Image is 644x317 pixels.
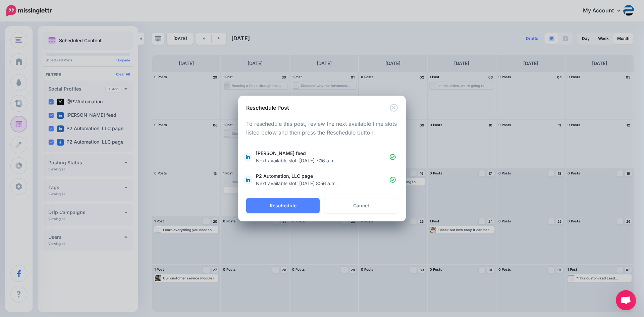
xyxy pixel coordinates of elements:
a: [PERSON_NAME] feed Next available slot: [DATE] 7:16 a.m. [245,150,399,164]
span: Next available slot: [DATE] 8:56 a.m. [256,180,337,186]
p: To reschedule this post, review the next available time slots listed below and then press the Res... [246,120,398,137]
a: Cancel [324,198,398,213]
span: Next available slot: [DATE] 7:16 a.m. [256,158,336,163]
h5: Reschedule Post [246,104,289,112]
button: Reschedule [246,198,320,213]
span: [PERSON_NAME] feed [256,150,390,164]
a: P2 Automation, LLC page Next available slot: [DATE] 8:56 a.m. [245,172,399,187]
span: P2 Automation, LLC page [256,172,390,187]
button: Close [390,104,398,112]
